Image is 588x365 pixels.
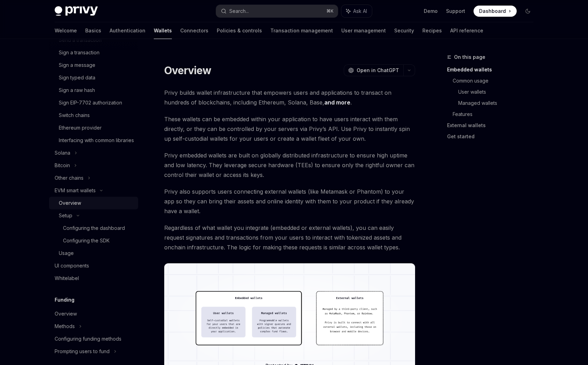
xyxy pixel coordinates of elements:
a: Overview [49,308,138,320]
a: Connectors [180,22,208,39]
button: Search...⌘K [216,5,338,17]
a: Sign a raw hash [49,84,138,96]
a: Interfacing with common libraries [49,134,138,147]
a: Basics [85,22,101,39]
span: Privy builds wallet infrastructure that empowers users and applications to transact on hundreds o... [164,88,415,107]
div: EVM smart wallets [55,186,96,195]
div: Sign a message [59,61,95,69]
div: UI components [55,262,89,270]
a: Sign a message [49,59,138,71]
a: Welcome [55,22,77,39]
span: Dashboard [479,8,506,15]
button: Ask AI [341,5,372,17]
a: Configuring funding methods [49,333,138,345]
span: On this page [454,53,485,61]
span: These wallets can be embedded within your application to have users interact with them directly, ... [164,114,415,143]
a: Configuring the SDK [49,234,138,247]
a: Wallets [154,22,172,39]
div: Search... [229,7,249,15]
button: Open in ChatGPT [344,64,403,76]
div: Interfacing with common libraries [59,136,134,145]
div: Sign EIP-7702 authorization [59,99,122,107]
h1: Overview [164,64,211,77]
div: Sign a raw hash [59,86,95,94]
a: Get started [447,131,539,142]
a: Common usage [453,75,539,86]
a: Switch chains [49,109,138,122]
div: Other chains [55,174,84,182]
a: Configuring the dashboard [49,222,138,234]
div: Sign typed data [59,73,95,82]
a: External wallets [447,120,539,131]
div: Solana [55,149,70,157]
a: API reference [450,22,483,39]
div: Overview [59,199,81,207]
div: Configuring the dashboard [63,224,125,232]
a: Features [453,109,539,120]
div: Prompting users to fund [55,347,110,356]
a: Demo [424,8,438,15]
a: Transaction management [270,22,333,39]
div: Bitcoin [55,161,70,170]
a: Usage [49,247,138,259]
a: and more [324,99,350,106]
div: Overview [55,310,77,318]
a: Overview [49,197,138,209]
h5: Funding [55,296,74,304]
span: Privy embedded wallets are built on globally distributed infrastructure to ensure high uptime and... [164,150,415,180]
a: Sign a transaction [49,46,138,59]
a: Recipes [422,22,442,39]
div: Setup [59,211,72,220]
div: Usage [59,249,74,257]
a: Sign EIP-7702 authorization [49,96,138,109]
span: Ask AI [353,8,367,15]
a: Managed wallets [458,98,539,109]
a: Embedded wallets [447,64,539,75]
button: Toggle dark mode [522,6,533,17]
div: Sign a transaction [59,48,100,57]
a: User management [341,22,386,39]
span: Regardless of what wallet you integrate (embedded or external wallets), you can easily request si... [164,223,415,252]
a: Dashboard [474,6,517,17]
a: Support [446,8,465,15]
a: Whitelabel [49,272,138,285]
div: Configuring the SDK [63,236,110,245]
div: Ethereum provider [59,124,102,132]
div: Methods [55,322,75,331]
a: Policies & controls [217,22,262,39]
span: Privy also supports users connecting external wallets (like Metamask or Phantom) to your app so t... [164,187,415,216]
a: UI components [49,259,138,272]
img: dark logo [55,6,98,16]
a: Ethereum provider [49,122,138,134]
div: Switch chains [59,111,90,119]
div: Whitelabel [55,274,79,282]
div: Configuring funding methods [55,335,121,343]
a: Authentication [110,22,145,39]
a: Sign typed data [49,71,138,84]
a: User wallets [458,86,539,98]
a: Security [394,22,414,39]
span: Open in ChatGPT [357,67,399,74]
span: ⌘ K [326,8,334,14]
